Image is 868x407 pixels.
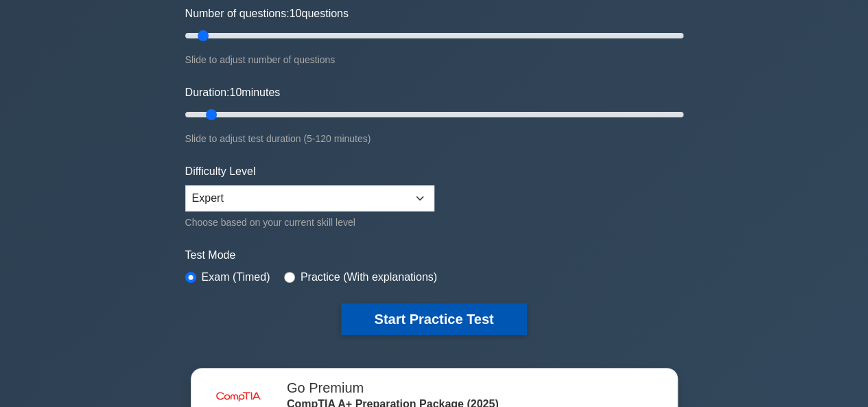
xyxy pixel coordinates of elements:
span: 10 [229,86,242,98]
label: Practice (With explanations) [301,269,437,286]
div: Slide to adjust number of questions [185,51,683,68]
span: 10 [290,8,302,19]
button: Start Practice Test [341,303,526,335]
div: Slide to adjust test duration (5-120 minutes) [185,130,683,147]
label: Difficulty Level [185,163,256,180]
label: Test Mode [185,247,683,264]
label: Number of questions: questions [185,5,349,22]
label: Exam (Timed) [202,269,270,286]
label: Duration: minutes [185,84,281,101]
div: Choose based on your current skill level [185,214,434,231]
